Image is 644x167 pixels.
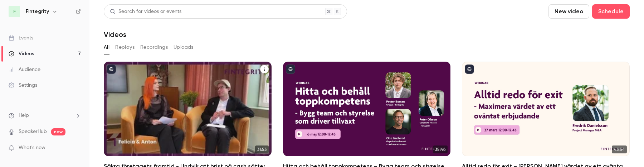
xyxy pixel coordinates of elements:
[19,144,45,152] span: What's new
[140,42,168,53] button: Recordings
[110,8,181,15] div: Search for videos or events
[9,112,81,119] li: help-dropdown-opener
[174,42,194,53] button: Uploads
[465,65,474,74] button: published
[286,65,295,74] button: published
[9,66,40,73] div: Audience
[107,65,116,74] button: published
[13,8,16,15] span: F
[104,42,109,53] button: All
[51,128,65,135] span: new
[9,50,34,57] div: Videos
[9,34,33,42] div: Events
[9,82,37,89] div: Settings
[548,4,589,19] button: New video
[104,4,630,163] section: Videos
[612,145,627,153] span: 43:54
[592,4,630,19] button: Schedule
[26,8,49,15] h6: Fintegrity
[104,30,126,39] h1: Videos
[115,42,135,53] button: Replays
[433,145,448,153] span: 35:46
[19,128,47,135] a: SpeakerHub
[255,145,269,153] span: 31:53
[19,112,29,119] span: Help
